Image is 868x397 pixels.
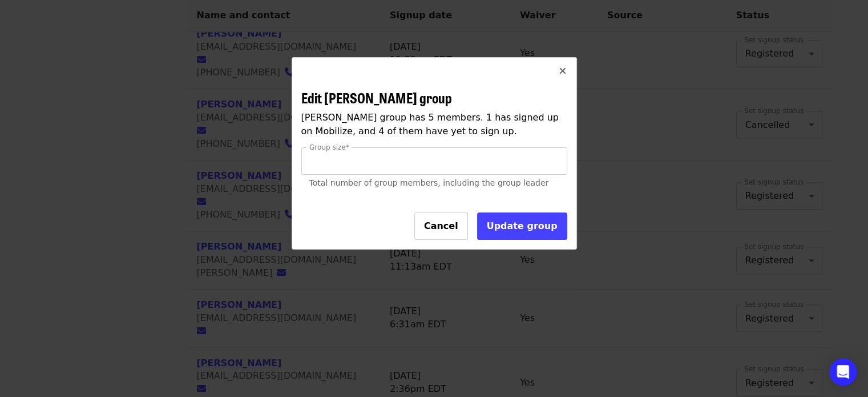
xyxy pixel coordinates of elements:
span: Total number of group members, including the group leader [309,178,549,187]
button: Close [549,58,576,85]
span: Update group [487,220,558,231]
button: Update group [477,212,567,240]
span: Edit [PERSON_NAME] group [301,87,452,107]
span: Group size* [309,143,349,151]
span: Cancel [424,220,458,231]
span: [PERSON_NAME] group has 5 members. 1 has signed up on Mobilize, and 4 of them have yet to sign up. [301,112,559,137]
button: Cancel [414,212,468,240]
input: [object Object] [301,147,567,175]
i: times icon [559,66,566,77]
div: Open Intercom Messenger [829,358,857,386]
